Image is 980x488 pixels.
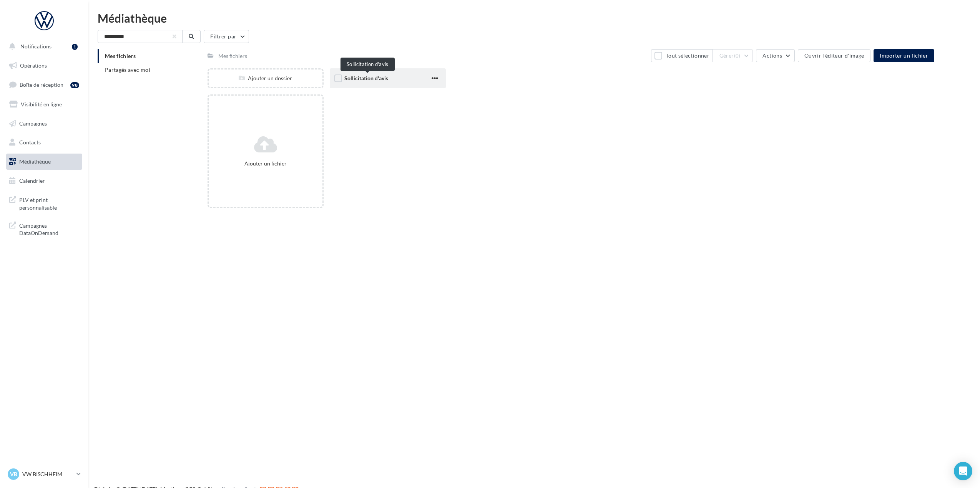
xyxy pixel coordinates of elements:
span: Notifications [20,43,51,50]
div: Médiathèque [98,12,971,24]
a: PLV et print personnalisable [5,192,84,214]
span: Campagnes [19,120,47,126]
button: Notifications 1 [5,38,81,55]
div: Ajouter un dossier [209,74,322,82]
button: Tout sélectionner [651,49,713,62]
span: Sollicitation d'avis [344,75,388,81]
span: Visibilité en ligne [21,101,62,108]
div: Ajouter un fichier [212,160,319,167]
span: PLV et print personnalisable [19,195,79,211]
span: VB [10,470,17,478]
span: Calendrier [19,177,45,184]
div: 98 [70,82,79,88]
a: Contacts [5,134,84,151]
a: Boîte de réception98 [5,76,84,93]
a: Opérations [5,58,84,74]
span: Partagés avec moi [105,66,150,73]
button: Filtrer par [204,30,249,43]
span: Mes fichiers [105,53,136,59]
span: Médiathèque [19,158,51,165]
button: Actions [756,49,794,62]
a: VB VW BISCHHEIM [6,467,82,481]
div: Mes fichiers [218,52,247,60]
a: Calendrier [5,173,84,189]
button: Gérer(0) [713,49,753,62]
a: Visibilité en ligne [5,96,84,112]
a: Campagnes [5,116,84,132]
div: Sollicitation d'avis [341,58,395,71]
p: VW BISCHHEIM [22,470,73,478]
span: Contacts [19,139,41,146]
span: Actions [762,52,782,59]
span: (0) [734,53,741,59]
a: Médiathèque [5,154,84,170]
button: Ouvrir l'éditeur d'image [798,49,870,62]
span: Campagnes DataOnDemand [19,220,79,237]
span: Boîte de réception [20,81,63,88]
button: Importer un fichier [874,49,934,62]
div: 1 [72,44,78,50]
div: Open Intercom Messenger [954,462,972,480]
span: Opérations [20,62,47,69]
span: Importer un fichier [880,52,928,59]
a: Campagnes DataOnDemand [5,217,84,240]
